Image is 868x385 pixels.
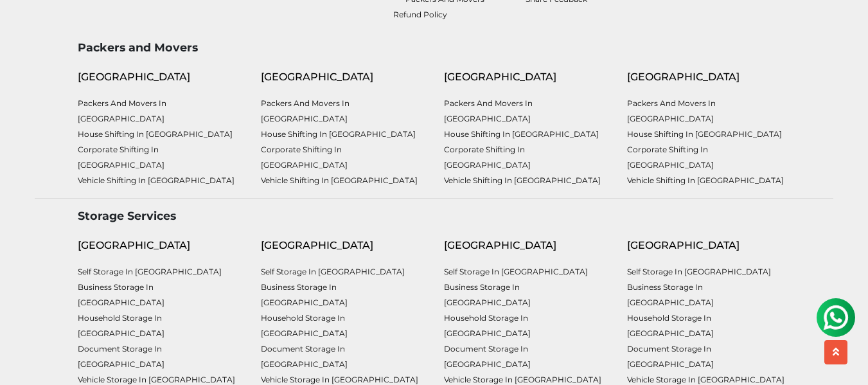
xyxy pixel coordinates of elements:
[627,375,784,384] a: Vehicle Storage in [GEOGRAPHIC_DATA]
[627,267,771,276] a: Self Storage in [GEOGRAPHIC_DATA]
[78,145,164,170] a: Corporate Shifting in [GEOGRAPHIC_DATA]
[627,344,714,369] a: Document Storage in [GEOGRAPHIC_DATA]
[627,69,791,85] div: [GEOGRAPHIC_DATA]
[78,238,242,253] div: [GEOGRAPHIC_DATA]
[78,98,166,123] a: Packers and Movers in [GEOGRAPHIC_DATA]
[261,145,348,170] a: Corporate Shifting in [GEOGRAPHIC_DATA]
[627,98,716,123] a: Packers and Movers in [GEOGRAPHIC_DATA]
[78,175,235,185] a: Vehicle shifting in [GEOGRAPHIC_DATA]
[444,238,608,253] div: [GEOGRAPHIC_DATA]
[78,267,222,276] a: Self Storage in [GEOGRAPHIC_DATA]
[627,175,784,185] a: Vehicle shifting in [GEOGRAPHIC_DATA]
[444,129,599,139] a: House shifting in [GEOGRAPHIC_DATA]
[261,282,348,307] a: Business Storage in [GEOGRAPHIC_DATA]
[261,375,418,384] a: Vehicle Storage in [GEOGRAPHIC_DATA]
[444,344,531,369] a: Document Storage in [GEOGRAPHIC_DATA]
[78,313,164,338] a: Household Storage in [GEOGRAPHIC_DATA]
[261,267,405,276] a: Self Storage in [GEOGRAPHIC_DATA]
[261,175,418,185] a: Vehicle shifting in [GEOGRAPHIC_DATA]
[78,209,791,222] h3: Storage Services
[444,313,531,338] a: Household Storage in [GEOGRAPHIC_DATA]
[78,344,164,369] a: Document Storage in [GEOGRAPHIC_DATA]
[627,313,714,338] a: Household Storage in [GEOGRAPHIC_DATA]
[444,69,608,85] div: [GEOGRAPHIC_DATA]
[261,129,416,139] a: House shifting in [GEOGRAPHIC_DATA]
[261,98,350,123] a: Packers and Movers in [GEOGRAPHIC_DATA]
[444,175,601,185] a: Vehicle shifting in [GEOGRAPHIC_DATA]
[261,69,425,85] div: [GEOGRAPHIC_DATA]
[78,40,791,54] h3: Packers and Movers
[78,69,242,85] div: [GEOGRAPHIC_DATA]
[78,375,235,384] a: Vehicle Storage in [GEOGRAPHIC_DATA]
[444,267,588,276] a: Self Storage in [GEOGRAPHIC_DATA]
[627,238,791,253] div: [GEOGRAPHIC_DATA]
[444,375,601,384] a: Vehicle Storage in [GEOGRAPHIC_DATA]
[627,145,714,170] a: Corporate Shifting in [GEOGRAPHIC_DATA]
[393,10,447,19] a: Refund Policy
[444,98,533,123] a: Packers and Movers in [GEOGRAPHIC_DATA]
[78,282,164,307] a: Business Storage in [GEOGRAPHIC_DATA]
[627,282,714,307] a: Business Storage in [GEOGRAPHIC_DATA]
[444,145,531,170] a: Corporate Shifting in [GEOGRAPHIC_DATA]
[444,282,531,307] a: Business Storage in [GEOGRAPHIC_DATA]
[261,313,348,338] a: Household Storage in [GEOGRAPHIC_DATA]
[13,13,39,39] img: whatsapp-icon.svg
[824,340,847,364] button: scroll up
[627,129,782,139] a: House shifting in [GEOGRAPHIC_DATA]
[261,344,348,369] a: Document Storage in [GEOGRAPHIC_DATA]
[78,129,233,139] a: House shifting in [GEOGRAPHIC_DATA]
[261,238,425,253] div: [GEOGRAPHIC_DATA]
